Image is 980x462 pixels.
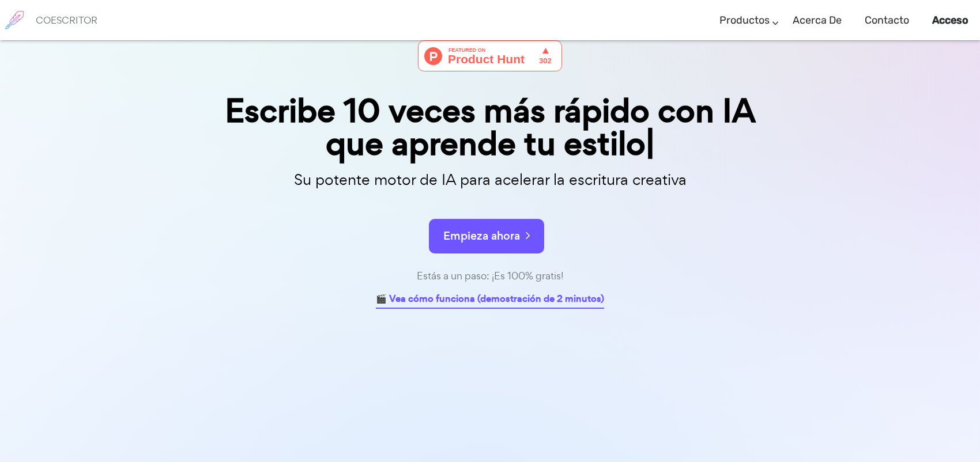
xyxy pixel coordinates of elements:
[417,269,564,282] font: Estás a un paso: ¡Es 100% gratis!
[376,292,604,305] font: 🎬 Vea cómo funciona (demostración de 2 minutos)
[376,291,604,309] a: 🎬 Vea cómo funciona (demostración de 2 minutos)
[56,18,76,27] font: 4.0.25
[46,67,55,76] img: tab_domain_overview_orange.svg
[719,14,770,26] font: Productos
[118,67,127,76] img: tab_keywords_by_traffic_grey.svg
[443,228,520,244] font: Empieza ahora
[865,3,909,37] a: Contacto
[932,14,968,26] font: Acceso
[932,3,968,37] a: Acceso
[719,3,770,37] a: Productos
[418,40,562,71] img: Cowriter: Tu aliado de IA para acelerar la escritura creativa | Product Hunt
[131,67,179,76] font: Palabras clave
[793,3,842,37] a: Acerca de
[793,14,842,26] font: Acerca de
[18,30,28,39] img: website_grey.svg
[429,219,544,253] button: Empieza ahora
[294,169,687,190] font: Su potente motor de IA para acelerar la escritura creativa
[18,18,28,28] img: logo_orange.svg
[30,30,129,39] font: Dominio: [DOMAIN_NAME]
[36,14,97,26] font: COESCRITOR
[225,88,756,166] font: Escribe 10 veces más rápido con IA que aprende tu estilo
[32,18,56,27] font: versión
[865,14,909,26] font: Contacto
[59,67,86,76] font: Dominio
